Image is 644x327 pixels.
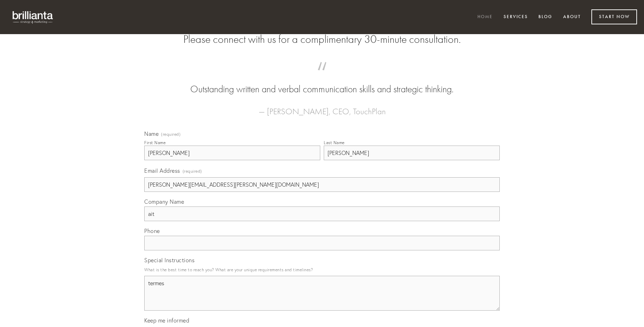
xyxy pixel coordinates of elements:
[144,140,166,145] div: First Name
[183,166,202,176] span: (required)
[499,11,532,23] a: Services
[144,198,184,205] span: Company Name
[155,69,489,96] blockquote: Outstanding written and verbal communication skills and strategic thinking.
[155,96,489,118] figcaption: — [PERSON_NAME], CEO, TouchPlan
[473,11,497,23] a: Home
[591,9,637,24] a: Start Now
[144,276,500,311] textarea: termes
[155,69,489,83] span: “
[144,257,194,264] span: Special Instructions
[144,317,189,324] span: Keep me informed
[534,11,557,23] a: Blog
[144,227,160,234] span: Phone
[161,132,181,137] span: (required)
[144,33,500,46] h2: Please connect with us for a complimentary 30-minute consultation.
[144,167,180,174] span: Email Address
[144,265,500,274] p: What is the best time to reach you? What are your unique requirements and timelines?
[324,140,345,145] div: Last Name
[7,7,59,27] img: brillianta - research, strategy, marketing
[559,11,585,23] a: About
[144,130,159,137] span: Name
